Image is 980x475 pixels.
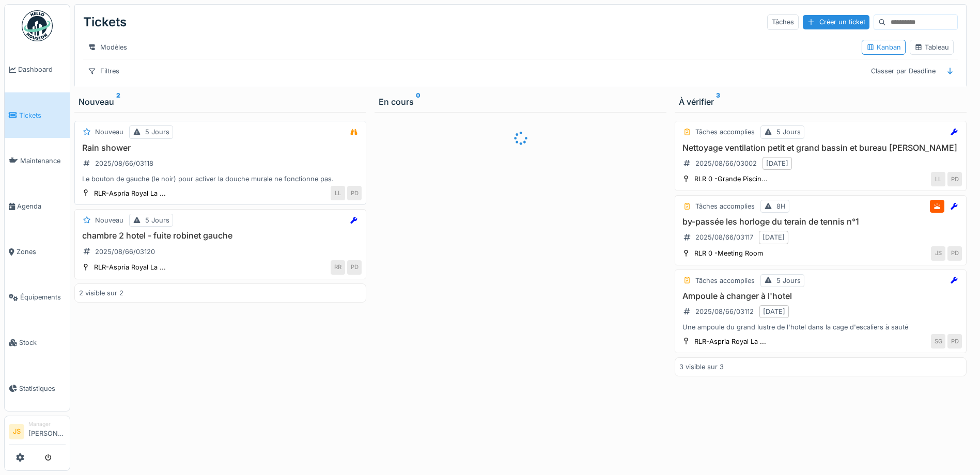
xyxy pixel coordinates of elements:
[145,127,169,137] div: 5 Jours
[347,260,362,275] div: PD
[28,420,66,442] li: [PERSON_NAME]
[679,362,724,372] div: 3 visible sur 3
[416,96,421,108] sup: 0
[776,276,801,286] div: 5 Jours
[5,183,70,229] a: Agenda
[716,96,720,108] sup: 3
[79,143,362,153] h3: Rain shower
[776,201,786,211] div: 8H
[331,260,345,275] div: RR
[83,64,124,78] div: Filtres
[347,186,362,200] div: PD
[866,64,940,78] div: Classer par Deadline
[766,159,788,168] div: [DATE]
[18,65,66,74] span: Dashboard
[331,186,345,200] div: LL
[83,40,132,55] div: Modèles
[947,334,962,349] div: PD
[947,246,962,261] div: PD
[679,217,962,227] h3: by-passée les horloge du terain de tennis n°1
[20,292,66,302] span: Équipements
[694,248,763,258] div: RLR 0 -Meeting Room
[803,15,869,29] div: Créer un ticket
[5,47,70,92] a: Dashboard
[9,420,66,445] a: JS Manager[PERSON_NAME]
[379,96,662,108] div: En cours
[694,337,766,346] div: RLR-Aspria Royal La ...
[931,172,945,186] div: LL
[5,229,70,275] a: Zones
[679,143,962,153] h3: Nettoyage ventilation petit et grand bassin et bureau [PERSON_NAME]
[695,232,753,242] div: 2025/08/66/03117
[695,276,755,286] div: Tâches accomplies
[767,14,799,29] div: Tâches
[694,174,768,184] div: RLR 0 -Grande Piscin...
[947,172,962,186] div: PD
[79,96,362,108] div: Nouveau
[79,174,362,184] div: Le bouton de gauche (le noir) pour activer la douche murale ne fonctionne pas.
[22,10,53,41] img: Badge_color-CXgf-gQk.svg
[83,9,127,36] div: Tickets
[763,307,785,316] div: [DATE]
[679,322,962,332] div: Une ampoule du grand lustre de l'hotel dans la cage d'escaliers à sauté
[19,384,66,393] span: Statistiques
[679,96,962,108] div: À vérifier
[145,215,169,225] div: 5 Jours
[116,96,120,108] sup: 2
[20,156,66,166] span: Maintenance
[79,231,362,241] h3: chambre 2 hotel - fuite robinet gauche
[28,420,66,428] div: Manager
[5,138,70,183] a: Maintenance
[5,320,70,366] a: Stock
[931,334,945,349] div: SG
[763,232,785,242] div: [DATE]
[776,127,801,137] div: 5 Jours
[695,307,754,316] div: 2025/08/66/03112
[866,42,901,52] div: Kanban
[95,215,123,225] div: Nouveau
[94,262,166,272] div: RLR-Aspria Royal La ...
[5,275,70,320] a: Équipements
[95,247,155,257] div: 2025/08/66/03120
[19,110,66,120] span: Tickets
[695,159,757,168] div: 2025/08/66/03002
[695,127,755,137] div: Tâches accomplies
[95,127,123,137] div: Nouveau
[9,424,24,439] li: JS
[931,246,945,261] div: JS
[5,366,70,411] a: Statistiques
[695,201,755,211] div: Tâches accomplies
[94,188,166,198] div: RLR-Aspria Royal La ...
[914,42,949,52] div: Tableau
[19,338,66,347] span: Stock
[679,291,962,301] h3: Ampoule à changer à l'hotel
[95,159,153,168] div: 2025/08/66/03118
[5,92,70,138] a: Tickets
[79,288,123,298] div: 2 visible sur 2
[17,247,66,257] span: Zones
[17,201,66,211] span: Agenda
